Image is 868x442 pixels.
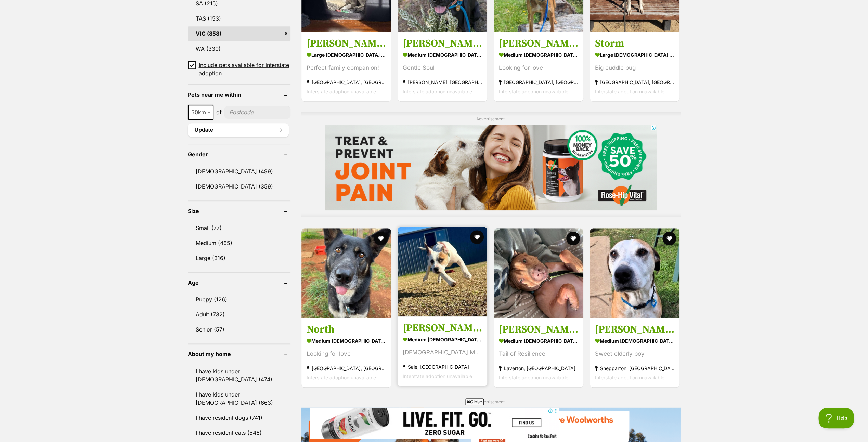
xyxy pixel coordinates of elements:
[494,317,583,387] a: [PERSON_NAME] medium [DEMOGRAPHIC_DATA] Dog Tail of Resilience Laverton, [GEOGRAPHIC_DATA] Inters...
[499,50,578,60] strong: medium [DEMOGRAPHIC_DATA] Dog
[325,125,657,210] iframe: Advertisement
[307,374,376,380] span: Interstate adoption unavailable
[595,349,674,358] div: Sweet elderly boy
[307,37,386,50] h3: [PERSON_NAME]
[398,316,487,386] a: [PERSON_NAME] medium [DEMOGRAPHIC_DATA] Dog [DEMOGRAPHIC_DATA] Man & Loyal Mate Sale, [GEOGRAPHIC...
[188,251,290,265] a: Large (316)
[188,179,290,194] a: [DEMOGRAPHIC_DATA] (359)
[310,408,559,439] iframe: Advertisement
[188,364,290,387] a: I have kids under [DEMOGRAPHIC_DATA] (474)
[307,50,386,60] strong: large [DEMOGRAPHIC_DATA] Dog
[476,399,505,404] span: Advertisement
[188,387,290,410] a: I have kids under [DEMOGRAPHIC_DATA] (663)
[499,63,578,73] div: Looking for love
[188,41,290,56] a: WA (330)
[188,221,290,235] a: Small (77)
[188,151,290,157] header: Gender
[499,78,578,87] strong: [GEOGRAPHIC_DATA], [GEOGRAPHIC_DATA]
[188,208,290,214] header: Size
[301,112,681,217] div: Advertisement
[188,11,290,26] a: TAS (153)
[301,32,391,101] a: [PERSON_NAME] large [DEMOGRAPHIC_DATA] Dog Perfect family companion! [GEOGRAPHIC_DATA], [GEOGRAPH...
[403,50,482,60] strong: medium [DEMOGRAPHIC_DATA] Dog
[818,408,854,428] iframe: Help Scout Beacon - Open
[188,426,290,440] a: I have resident cats (546)
[188,292,290,307] a: Puppy (126)
[188,105,213,120] span: 50km
[595,374,664,380] span: Interstate adoption unavailable
[188,307,290,322] a: Adult (732)
[224,106,290,119] input: postcode
[188,351,290,357] header: About my home
[188,92,290,98] header: Pets near me within
[374,232,388,245] button: favourite
[398,32,487,101] a: [PERSON_NAME] medium [DEMOGRAPHIC_DATA] Dog Gentle Soul [PERSON_NAME], [GEOGRAPHIC_DATA] Intersta...
[188,411,290,425] a: I have resident dogs (741)
[188,61,290,77] a: Include pets available for interstate adoption
[595,336,674,346] strong: medium [DEMOGRAPHIC_DATA] Dog
[307,78,386,87] strong: [GEOGRAPHIC_DATA], [GEOGRAPHIC_DATA]
[590,317,679,387] a: [PERSON_NAME] medium [DEMOGRAPHIC_DATA] Dog Sweet elderly boy Shepparton, [GEOGRAPHIC_DATA] Inter...
[403,63,482,73] div: Gentle Soul
[494,228,583,318] img: Marty - American Staffordshire Terrier Dog
[590,32,679,101] a: Storm large [DEMOGRAPHIC_DATA] Dog Big cuddle bug [GEOGRAPHIC_DATA], [GEOGRAPHIC_DATA] Interstate...
[307,323,386,336] h3: North
[216,108,222,116] span: of
[189,107,213,117] span: 50km
[595,50,674,60] strong: large [DEMOGRAPHIC_DATA] Dog
[188,279,290,286] header: Age
[590,228,679,318] img: Ronnie - Bull Arab x Staffordshire Bull Terrier Dog
[188,236,290,250] a: Medium (465)
[499,349,578,358] div: Tail of Resilience
[403,78,482,87] strong: [PERSON_NAME], [GEOGRAPHIC_DATA]
[301,228,391,318] img: North - Siberian Husky x Mixed breed Dog
[663,232,676,245] button: favourite
[307,363,386,373] strong: [GEOGRAPHIC_DATA], [GEOGRAPHIC_DATA]
[499,374,568,380] span: Interstate adoption unavailable
[566,232,580,245] button: favourite
[188,164,290,179] a: [DEMOGRAPHIC_DATA] (499)
[403,321,482,334] h3: [PERSON_NAME]
[595,89,664,94] span: Interstate adoption unavailable
[595,37,674,50] h3: Storm
[470,230,484,244] button: favourite
[398,227,487,316] img: Monty - American Staffordshire Terrier x Mixed breed Dog
[188,322,290,337] a: Senior (57)
[499,336,578,346] strong: medium [DEMOGRAPHIC_DATA] Dog
[403,348,482,357] div: [DEMOGRAPHIC_DATA] Man & Loyal Mate
[403,89,472,94] span: Interstate adoption unavailable
[499,89,568,94] span: Interstate adoption unavailable
[307,349,386,358] div: Looking for love
[403,334,482,344] strong: medium [DEMOGRAPHIC_DATA] Dog
[199,61,290,77] span: Include pets available for interstate adoption
[307,63,386,73] div: Perfect family companion!
[499,363,578,373] strong: Laverton, [GEOGRAPHIC_DATA]
[301,317,391,387] a: North medium [DEMOGRAPHIC_DATA] Dog Looking for love [GEOGRAPHIC_DATA], [GEOGRAPHIC_DATA] Interst...
[307,336,386,346] strong: medium [DEMOGRAPHIC_DATA] Dog
[595,363,674,373] strong: Shepparton, [GEOGRAPHIC_DATA]
[595,323,674,336] h3: [PERSON_NAME]
[188,26,290,41] a: VIC (858)
[499,37,578,50] h3: [PERSON_NAME]
[595,78,674,87] strong: [GEOGRAPHIC_DATA], [GEOGRAPHIC_DATA]
[403,373,472,379] span: Interstate adoption unavailable
[595,63,674,73] div: Big cuddle bug
[403,37,482,50] h3: [PERSON_NAME]
[494,32,583,101] a: [PERSON_NAME] medium [DEMOGRAPHIC_DATA] Dog Looking for love [GEOGRAPHIC_DATA], [GEOGRAPHIC_DATA]...
[403,362,482,371] strong: Sale, [GEOGRAPHIC_DATA]
[465,398,484,405] span: Close
[307,89,376,94] span: Interstate adoption unavailable
[499,323,578,336] h3: [PERSON_NAME]
[188,123,289,137] button: Update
